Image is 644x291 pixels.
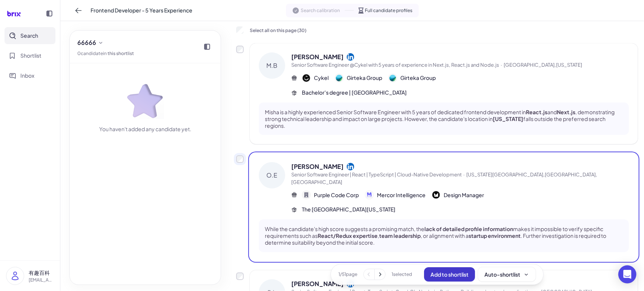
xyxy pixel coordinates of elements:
[291,172,462,178] span: Senior Software Engineer | React | TypeScript | Cloud-Native Development
[469,232,521,239] strong: startup environment
[366,191,373,199] img: 公司logo
[236,26,244,34] input: Select all on this page (30)
[478,267,536,282] button: Auto-shortlist
[501,62,502,68] span: ·
[444,191,484,199] span: Design Manager
[424,225,513,232] strong: lack of detailed profile information
[250,28,306,33] span: Select all on this page ( 30 )
[126,81,164,119] img: star
[5,47,55,64] button: Shortlist
[291,52,344,61] span: [PERSON_NAME]
[236,155,244,163] label: Add to shortlist
[314,74,329,82] span: Cykel
[29,269,54,277] p: 有趣百科
[108,51,134,56] a: this shortlist
[5,67,55,84] button: Inbox
[314,191,359,199] span: Purple Code Corp
[365,7,413,14] span: Full candidate profiles
[6,267,24,285] img: user_logo.png
[318,232,378,239] strong: React/Redux expertise
[493,115,523,122] strong: [US_STATE]
[389,74,397,82] img: 公司logo
[291,62,499,68] span: Senior Software Engineer @Cykel with 5 years of experience in Next.js, React.js and Node.js
[392,271,412,278] span: 1 selected
[74,37,107,49] button: 66666
[236,46,244,53] label: Add to shortlist
[432,191,440,199] img: 公司logo
[484,271,529,278] div: Auto-shortlist
[379,232,421,239] strong: team leadership
[259,52,285,79] div: M.B
[236,273,244,280] label: Add to shortlist
[91,6,192,14] span: Frontend Developer - 5 Years Experience
[291,162,344,171] span: [PERSON_NAME]
[301,7,340,14] span: Search calibration
[99,125,191,133] div: You haven't added any candidate yet.
[302,89,407,96] span: Bachelor's degree | [GEOGRAPHIC_DATA]
[463,172,465,178] span: ·
[77,50,134,57] div: 0 candidate in
[303,74,310,82] img: 公司logo
[504,62,582,68] span: [GEOGRAPHIC_DATA],[US_STATE]
[302,205,395,213] span: The [GEOGRAPHIC_DATA][US_STATE]
[338,271,357,278] span: 1 / 51 page
[5,27,55,44] button: Search
[291,279,344,288] span: [PERSON_NAME]
[77,38,96,47] span: 66666
[291,172,597,185] span: [US_STATE][GEOGRAPHIC_DATA],[GEOGRAPHIC_DATA],[GEOGRAPHIC_DATA]
[259,162,285,188] div: O.E
[265,109,623,129] p: Misha is a highly experienced Senior Software Engineer with 5 years of dedicated frontend develop...
[557,109,575,115] strong: Next.js
[20,72,34,80] span: Inbox
[430,271,469,278] span: Add to shortlist
[526,109,547,115] strong: React.js
[400,74,436,82] span: Girteka Group
[29,277,54,283] p: [EMAIL_ADDRESS][DOMAIN_NAME]
[20,32,38,40] span: Search
[265,225,623,246] p: While the candidate's high score suggests a promising match, the makes it impossible to verify sp...
[424,267,475,282] button: Add to shortlist
[347,74,382,82] span: Girteka Group
[618,265,636,283] div: Open Intercom Messenger
[20,52,41,60] span: Shortlist
[377,191,426,199] span: Mercor Intelligence
[335,74,343,82] img: 公司logo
